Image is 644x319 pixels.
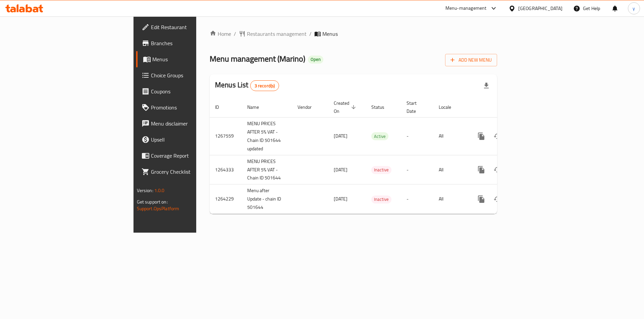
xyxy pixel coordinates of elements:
[137,197,168,206] span: Get support on:
[489,128,505,144] button: Change Status
[309,30,312,38] li: /
[450,56,492,64] span: Add New Menu
[371,103,393,111] span: Status
[242,184,292,214] td: Menu after Update - chain ID 501644
[215,103,228,111] span: ID
[407,99,425,115] span: Start Date
[152,55,236,63] span: Menus
[334,165,347,174] span: [DATE]
[151,119,236,128] span: Menu disclaimer
[473,162,489,178] button: more
[445,4,487,12] div: Menu-management
[322,30,338,38] span: Menus
[136,132,241,148] a: Upsell
[215,80,279,91] h2: Menus List
[151,71,236,79] span: Choice Groups
[151,152,236,160] span: Coverage Report
[371,132,388,140] div: Active
[137,204,179,213] a: Support.OpsPlatform
[247,103,268,111] span: Name
[473,128,489,144] button: more
[151,103,236,111] span: Promotions
[242,155,292,184] td: MENU PRICES AFTER 5% VAT - Chain ID 501644
[251,83,279,89] span: 3 record(s)
[210,30,497,38] nav: breadcrumb
[439,103,460,111] span: Locale
[489,162,505,178] button: Change Status
[433,117,468,155] td: All
[401,117,433,155] td: -
[239,30,307,38] a: Restaurants management
[136,67,241,83] a: Choice Groups
[136,19,241,35] a: Edit Restaurant
[308,56,323,64] div: Open
[136,83,241,99] a: Coupons
[371,133,388,140] span: Active
[308,57,323,62] span: Open
[401,155,433,184] td: -
[242,117,292,155] td: MENU PRICES AFTER 5% VAT - Chain ID 501644 updated
[371,195,391,203] span: Inactive
[136,115,241,132] a: Menu disclaimer
[334,194,347,203] span: [DATE]
[478,78,494,94] div: Export file
[433,184,468,214] td: All
[151,23,236,31] span: Edit Restaurant
[137,186,153,195] span: Version:
[151,136,236,144] span: Upsell
[151,39,236,47] span: Branches
[473,191,489,207] button: more
[154,186,165,195] span: 1.0.0
[136,148,241,164] a: Coverage Report
[334,132,347,140] span: [DATE]
[445,54,497,66] button: Add New Menu
[136,35,241,51] a: Branches
[151,168,236,176] span: Grocery Checklist
[401,184,433,214] td: -
[136,99,241,115] a: Promotions
[433,155,468,184] td: All
[298,103,320,111] span: Vendor
[371,166,391,174] span: Inactive
[633,5,635,12] span: y
[334,99,358,115] span: Created On
[136,51,241,67] a: Menus
[210,51,305,66] span: Menu management ( Marino )
[210,97,543,214] table: enhanced table
[489,191,505,207] button: Change Status
[468,97,543,117] th: Actions
[151,87,236,95] span: Coupons
[518,5,562,12] div: [GEOGRAPHIC_DATA]
[250,80,279,91] div: Total records count
[136,164,241,180] a: Grocery Checklist
[247,30,307,38] span: Restaurants management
